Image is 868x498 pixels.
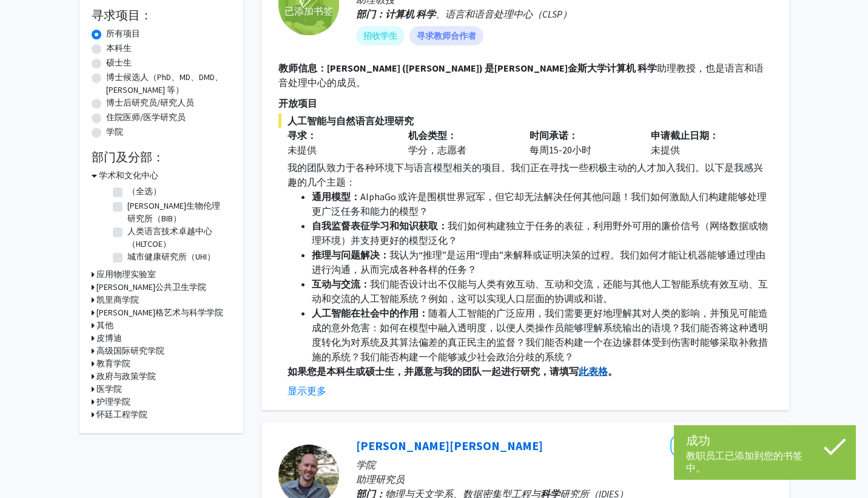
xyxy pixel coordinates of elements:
[106,42,132,53] font: 本科生
[106,57,132,68] font: 硕士生
[127,186,161,197] font: （全选）
[106,112,186,123] font: 住院医师/医学研究员
[608,365,617,377] font: 。
[92,149,164,164] font: 部门及分部：
[96,294,139,305] font: 凯里商学院
[417,30,476,41] font: 寻求教师合作者
[96,396,130,407] font: 护理学院
[288,115,414,127] font: 人工智能与自然语言处理研究
[312,278,768,305] font: 我们能否设计出不仅能与人类有效互动、互动和交流，还能与其他人工智能系统有效互动、互动和交流的人工智能系统？例如，这可以实现人口层面的协调或和谐。
[92,7,152,22] font: 寻求项目：
[288,365,579,377] font: 如果您是本科生或硕士生，并愿意与我的团队一起进行研究，请填写
[356,459,375,471] font: 学院
[530,144,591,156] font: 每周15-20小时
[327,62,636,74] font: [PERSON_NAME] ([PERSON_NAME]) 是[PERSON_NAME]金斯大学计算机
[278,62,327,74] font: 教师信息：
[416,8,436,20] font: 科学
[288,161,763,188] font: 我的团队致力于各种环境下与语言模型相关的项目。我们正在寻找一些积极主动的人才加入我们。以下是我感兴趣的几个主题：
[385,8,414,20] font: 计算机
[312,307,768,363] font: 随着人工智能的广泛应用，我们需要更好地理解其对人类的影响，并预见可能造成的意外危害：如何在模型中融入透明度，以便人类操作员能够理解系统输出的语境？我们能否将这种透明度转化为对系统及其算法偏差的真...
[579,365,608,377] a: 此表格
[96,281,206,292] font: [PERSON_NAME]公共卫生学院
[686,449,802,474] font: 教职员工已添加到您的书签中。
[288,129,317,141] font: 寻求：
[96,269,156,280] font: 应用物理实验室
[96,409,147,420] font: 怀廷工程学院
[638,62,657,74] font: 科学
[356,473,405,485] font: 助理研究员
[106,28,140,39] font: 所有项目
[106,97,194,108] font: 博士后研究员/研究人员
[288,383,326,398] button: 显示更多
[288,144,317,156] font: 未提供
[288,385,326,397] font: 显示更多
[530,129,578,141] font: 时间承诺：
[99,170,158,181] font: 学术和文化中心
[657,62,696,74] font: 助理教授
[312,249,765,275] font: 我认为“推理”是运用“理由”来解释或证明决策的过程。我们如何才能让机器能够通过理由进行沟通，从而完成各种各样的任务？
[312,220,448,232] font: 自我监督表征学习和知识获取：
[278,97,317,109] font: 开放项目
[312,278,370,290] font: 互动与交流：
[312,190,360,203] font: 通用模型：
[408,129,457,141] font: 机会类型：
[96,345,164,356] font: 高级国际研究学院
[686,432,710,448] font: 成功
[312,307,428,319] font: 人工智能在社会中的作用：
[436,8,572,20] font: 、语言和语音处理中心（CLSP）
[96,358,130,369] font: 教育学院
[408,144,466,156] font: 学分，志愿者
[312,249,389,261] font: 推理与问题解决：
[96,332,122,343] font: 皮博迪
[356,8,385,20] font: 部门：
[312,220,768,246] font: 我们如何构建独立于任务的表征，利用野外可用的廉价信号（网络数据或物理环境）并支持更好的模型泛化？
[651,144,680,156] font: 未提供
[96,371,156,382] font: 政府与政策学院
[363,30,397,41] font: 招收学生
[9,443,52,489] iframe: 聊天
[96,320,113,331] font: 其他
[106,126,123,137] font: 学院
[127,226,212,249] font: 人类语言技术卓越中心（HLTCOE）
[356,438,543,453] a: [PERSON_NAME][PERSON_NAME]
[651,129,719,141] font: 申请截止日期：
[106,72,223,95] font: 博士候选人（PhD、MD、DMD、[PERSON_NAME] 等）
[96,307,223,318] font: [PERSON_NAME]格艺术与科学学院
[96,383,122,394] font: 医学院
[127,200,220,224] font: [PERSON_NAME]生物伦理研究所（BIB）
[312,190,767,217] font: AlphaGo 或许是围棋世界冠军，但它却无法解决任何其他问题！我们如何激励人们构建能够处理更广泛任务和能力的模型？
[284,5,333,17] font: 已添加书签
[127,251,215,262] font: 城市健康研究所（UHI）
[670,434,710,457] button: 将 Ryan Hausen 添加到书签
